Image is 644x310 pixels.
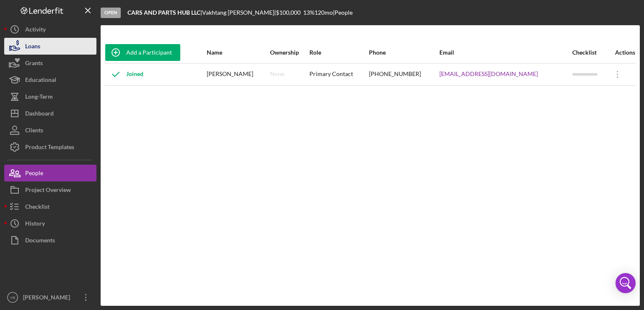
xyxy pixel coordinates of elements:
[207,49,269,56] div: Name
[101,8,121,18] div: Open
[4,71,96,88] button: Educational
[127,9,202,16] div: |
[4,198,96,215] button: Checklist
[25,21,46,40] div: Activity
[25,122,43,141] div: Clients
[25,71,56,90] div: Educational
[25,198,49,217] div: Checklist
[270,71,284,77] div: None
[4,21,96,38] button: Activity
[4,215,96,232] button: History
[4,139,96,155] button: Product Templates
[25,38,40,57] div: Loans
[4,105,96,122] button: Dashboard
[207,64,269,85] div: [PERSON_NAME]
[439,71,538,77] a: [EMAIL_ADDRESS][DOMAIN_NAME]
[25,165,43,184] div: People
[25,139,74,158] div: Product Templates
[10,295,16,300] text: YB
[303,9,314,16] div: 13 %
[309,49,368,56] div: Role
[572,49,606,56] div: Checklist
[202,9,276,16] div: Vakhtang [PERSON_NAME] |
[4,181,96,198] button: Project Overview
[4,289,96,306] button: YB[PERSON_NAME]
[615,273,636,293] div: Open Intercom Messenger
[314,9,333,16] div: 120 mo
[25,55,43,74] div: Grants
[607,49,635,56] div: Actions
[126,44,172,61] div: Add a Participant
[4,122,96,139] button: Clients
[25,88,53,107] div: Long-Term
[276,9,301,16] span: $100,000
[25,215,45,234] div: History
[25,105,54,124] div: Dashboard
[270,49,309,56] div: Ownership
[105,44,180,61] button: Add a Participant
[4,165,96,181] button: People
[25,181,71,200] div: Project Overview
[369,64,439,85] div: [PHONE_NUMBER]
[4,55,96,71] button: Grants
[21,289,75,308] div: [PERSON_NAME]
[369,49,439,56] div: Phone
[25,232,55,251] div: Documents
[105,64,143,85] div: Joined
[4,232,96,249] button: Documents
[309,64,368,85] div: Primary Contact
[439,49,571,56] div: Email
[333,9,353,16] div: | People
[4,38,96,55] button: Loans
[127,9,200,16] b: CARS AND PARTS HUB LLC
[4,88,96,105] button: Long-Term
